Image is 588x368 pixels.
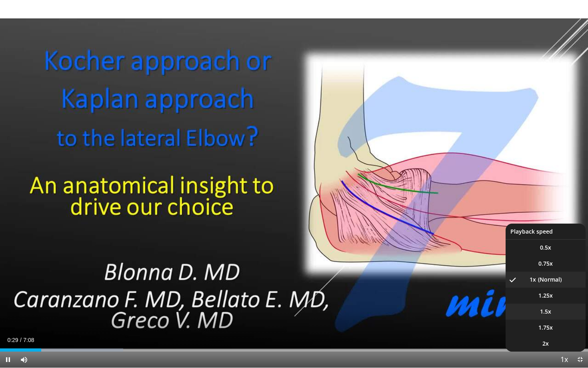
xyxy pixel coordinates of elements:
[556,352,572,368] button: Playback Rate
[530,276,536,284] span: 1x
[7,337,18,343] span: 0:29
[540,244,551,252] span: 0.5x
[572,352,588,368] button: Exit Fullscreen
[23,337,34,343] span: 7:08
[538,260,553,268] span: 0.75x
[540,308,551,316] span: 1.5x
[16,352,32,368] button: Mute
[20,337,22,343] span: /
[542,340,549,348] span: 2x
[538,324,553,332] span: 1.75x
[538,292,553,300] span: 1.25x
